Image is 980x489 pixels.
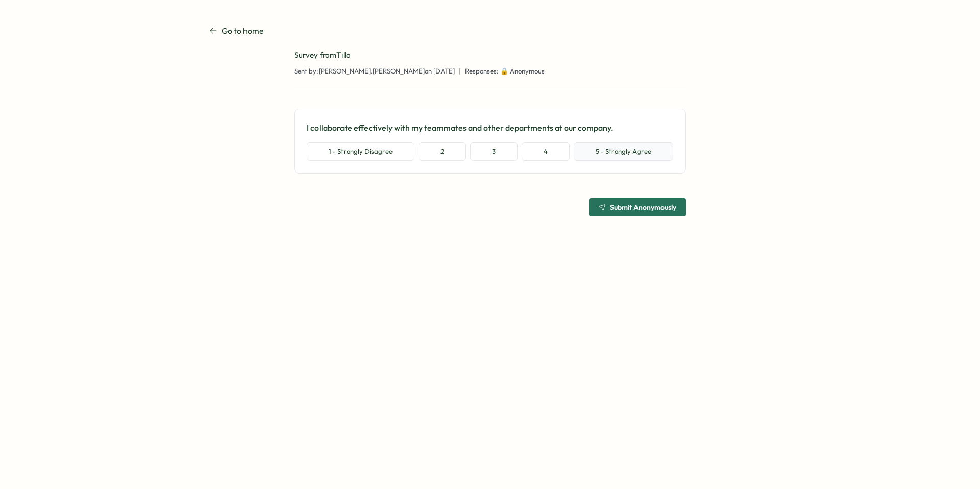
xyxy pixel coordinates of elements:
span: Sent by: [PERSON_NAME].[PERSON_NAME] on [DATE] [294,67,455,76]
button: 5 - Strongly Agree [574,142,673,161]
span: | [459,67,461,76]
p: I collaborate effectively with my teammates and other departments at our company. [307,121,673,134]
a: Go to home [209,25,264,37]
p: Go to home [222,25,264,37]
span: Responses: 🔒 Anonymous [465,67,545,76]
button: Submit Anonymously [589,198,686,216]
button: 1 - Strongly Disagree [307,142,414,161]
div: Survey from Tillo [294,50,686,61]
span: Submit Anonymously [610,204,676,211]
button: 2 [419,142,466,161]
button: 3 [470,142,518,161]
button: 4 [522,142,570,161]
